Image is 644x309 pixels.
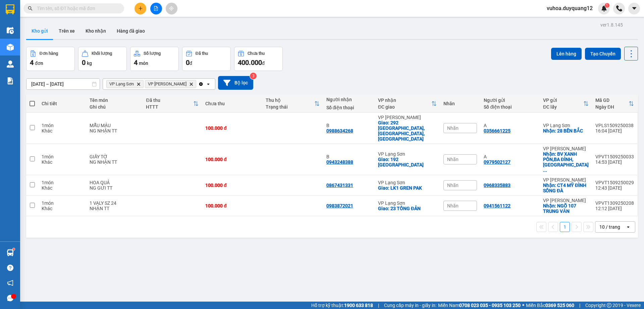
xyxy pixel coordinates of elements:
[378,180,437,185] div: VP Lạng Sơn
[378,120,437,142] div: Giao: 292 TÂY SƠN,ĐỐNG ĐA,HÀ NỘI
[484,154,536,159] div: A
[378,185,437,191] div: Giao: LK1 GREN PAK
[378,157,437,167] div: Giao: 192 ĐÈO GIANG
[7,280,13,286] span: notification
[205,157,259,162] div: 100.000 đ
[443,101,477,106] div: Nhãn
[198,81,204,87] svg: Clear all
[616,5,622,11] img: phone-icon
[146,98,193,103] div: Đã thu
[595,159,634,165] div: 14:53 [DATE]
[326,159,353,165] div: 0943248388
[111,23,150,39] button: Hàng đã giao
[42,159,83,165] div: Khác
[90,185,140,191] div: NG GỬI TT
[541,4,598,12] span: vuhoa.duyquang12
[543,123,589,128] div: VP Lạng Sơn
[205,101,259,106] div: Chưa thu
[248,51,265,56] div: Chưa thu
[198,81,198,87] input: Selected VP Lạng Sơn, VP Minh Khai.
[6,4,14,14] img: logo-vxr
[551,48,582,60] button: Lên hàng
[543,198,589,203] div: VP [PERSON_NAME]
[447,157,459,162] span: Nhãn
[40,51,58,56] div: Đơn hàng
[7,265,13,271] span: question-circle
[543,183,589,193] div: Nhận: CT4 MỸ ĐÌNH SÔNG ĐÀ
[42,206,83,211] div: Khác
[250,73,257,79] sup: 3
[326,97,371,102] div: Người nhận
[30,59,34,67] span: 4
[543,128,589,133] div: Nhận: 28 BẾN BẮC
[543,98,583,103] div: VP gửi
[130,47,179,71] button: Số lượng4món
[206,81,211,87] svg: open
[109,81,134,87] span: VP Lạng Sơn
[135,3,146,14] button: plus
[144,51,161,56] div: Số lượng
[37,5,116,12] input: Tìm tên, số ĐT hoặc mã đơn
[78,47,127,71] button: Khối lượng0kg
[526,302,574,309] span: Miền Bắc
[143,95,202,113] th: Toggle SortBy
[447,183,459,188] span: Nhãn
[42,123,83,128] div: 1 món
[545,303,574,308] strong: 0369 525 060
[26,47,75,71] button: Đơn hàng4đơn
[169,6,174,11] span: aim
[595,98,629,103] div: Mã GD
[134,59,138,67] span: 4
[150,3,162,14] button: file-add
[543,167,547,173] span: ...
[92,51,112,56] div: Khối lượng
[139,61,148,66] span: món
[595,128,634,133] div: 16:04 [DATE]
[166,3,177,14] button: aim
[189,82,193,86] svg: Delete
[447,125,459,131] span: Nhãn
[378,206,437,211] div: Giao: 23 TÔNG ĐẢN
[205,203,259,208] div: 100.000 đ
[606,3,608,8] span: 1
[543,151,589,173] div: Nhận: BV XANH PÔN,BA ĐÌNH,HÀ NỘI
[196,51,208,56] div: Đã thu
[543,203,589,214] div: Nhận: NGÕ 107 TRUNG VĂN
[218,76,253,90] button: Bộ lọc
[90,159,140,165] div: NG NHẬN TT
[540,95,592,113] th: Toggle SortBy
[378,104,432,110] div: ĐC giao
[326,123,371,128] div: B
[344,303,373,308] strong: 1900 633 818
[90,200,140,206] div: 1 VALY SZ 24
[600,21,623,29] div: ver 1.8.145
[484,123,536,128] div: A
[53,23,80,39] button: Trên xe
[26,79,100,89] input: Select a date range.
[522,304,524,307] span: ⚪️
[438,302,521,309] span: Miền Nam
[42,101,83,106] div: Chi tiết
[626,224,631,230] svg: open
[484,98,536,103] div: Người gửi
[375,95,440,113] th: Toggle SortBy
[42,200,83,206] div: 1 món
[378,302,379,309] span: |
[595,180,634,185] div: VPVT1509250029
[326,154,371,159] div: B
[266,98,314,103] div: Thu hộ
[595,123,634,128] div: VPLS1509250038
[384,302,436,309] span: Cung cấp máy in - giấy in:
[601,5,607,11] img: icon-new-feature
[148,81,186,87] span: VP Minh Khai
[484,203,511,208] div: 0941561122
[595,104,629,110] div: Ngày ĐH
[599,224,620,230] div: 10 / trang
[378,200,437,206] div: VP Lạng Sơn
[484,183,511,188] div: 0968335883
[145,80,196,88] span: VP Minh Khai, close by backspace
[262,95,323,113] th: Toggle SortBy
[595,154,634,159] div: VPVT1509250033
[7,295,13,301] span: message
[42,154,83,159] div: 1 món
